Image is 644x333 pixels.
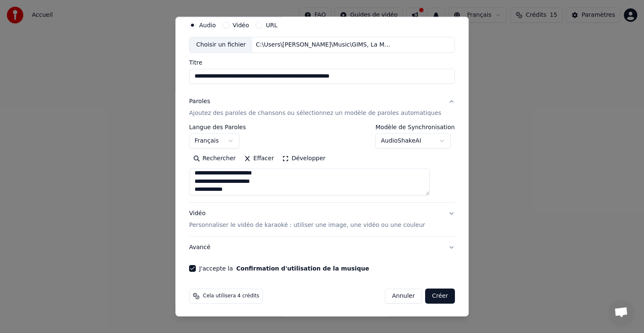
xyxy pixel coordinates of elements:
[385,289,422,304] button: Annuler
[189,124,455,202] div: ParolesAjoutez des paroles de chansons ou sélectionnez un modèle de paroles automatiques
[189,237,455,258] button: Avancé
[189,124,246,130] label: Langue des Paroles
[189,60,455,65] label: Titre
[203,293,259,299] span: Cela utilisera 4 crédits
[253,41,395,49] div: C:\Users\[PERSON_NAME]\Music\GIMS, La Mano 1.9, SCH - Un monde à lautre (Visualizer officiel).mp3
[376,124,455,130] label: Modèle de Synchronisation
[233,22,249,28] label: Vidéo
[266,22,278,28] label: URL
[236,265,369,271] button: J'accepte la
[189,97,210,106] div: Paroles
[189,203,455,236] button: VidéoPersonnaliser le vidéo de karaoké : utiliser une image, une vidéo ou une couleur
[278,152,330,165] button: Développer
[189,209,425,229] div: Vidéo
[189,152,240,165] button: Rechercher
[189,221,425,229] p: Personnaliser le vidéo de karaoké : utiliser une image, une vidéo ou une couleur
[189,109,441,117] p: Ajoutez des paroles de chansons ou sélectionnez un modèle de paroles automatiques
[426,289,455,304] button: Créer
[199,265,369,271] label: J'accepte la
[199,22,216,28] label: Audio
[190,37,252,52] div: Choisir un fichier
[240,152,278,165] button: Effacer
[189,91,455,124] button: ParolesAjoutez des paroles de chansons ou sélectionnez un modèle de paroles automatiques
